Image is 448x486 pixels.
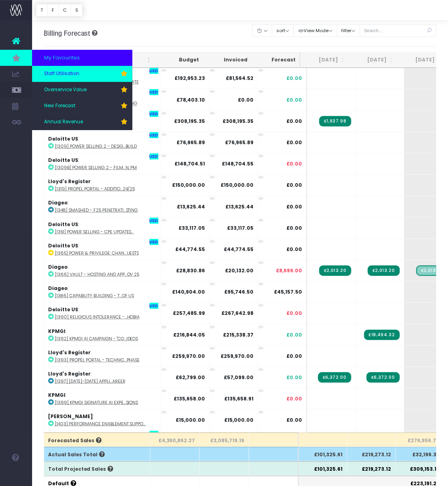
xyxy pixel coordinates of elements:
[48,306,78,313] strong: Deloitte US
[44,132,161,153] td: :
[55,272,140,278] abbr: [1366] Vault - Hosting and Application Support - Year 4, Nov 24-Nov 25
[287,310,302,317] span: £0.00
[48,349,91,356] strong: Lloyd's Register
[287,139,302,146] span: £0.00
[44,260,161,281] td: :
[174,118,205,125] strong: £308,195.35
[36,4,48,16] button: T
[59,4,71,16] button: C
[221,353,254,359] strong: £259,970.00
[44,431,161,452] td: :
[48,199,68,206] strong: Diageo
[150,111,158,117] span: USD
[319,265,351,276] span: Streamtime Invoice: 2239 – [1366] Vault - Hosting and Application Support - Year 4, Nov 24-Nov 25
[276,267,302,274] span: £8,699.00
[225,267,254,274] strong: £20,132.00
[274,288,302,296] span: £45,157.50
[44,174,161,196] td: :
[287,203,302,210] span: £0.00
[55,378,126,384] abbr: [1397] Mar 2025-Aug 2025 Application Support - Propel My Career
[44,302,161,324] td: :
[173,310,205,317] strong: £257,485.99
[224,246,254,253] strong: £44,774.55
[222,310,254,317] strong: £267,642.98
[48,437,102,444] span: Forecasted Sales
[176,417,205,423] strong: £15,000.00
[55,165,137,171] abbr: [1309b] Power Selling 2 - Film, Animation, PM
[223,118,254,125] strong: £308,195.35
[44,118,83,126] span: Annual Revenue
[44,281,161,302] td: :
[287,160,302,167] span: £0.00
[225,139,254,146] strong: £76,965.89
[287,331,302,339] span: £0.00
[221,182,254,188] strong: £150,000.00
[200,433,249,447] th: £3,085,719.19
[397,52,446,68] th: Sep 25: activate to sort column ascending
[150,431,158,437] span: USD
[226,203,254,210] strong: £13,625.44
[176,267,205,274] strong: £28,830.86
[299,461,347,476] th: £101,325.61
[150,239,158,245] span: USD
[150,303,158,309] span: USD
[287,374,302,381] span: £0.00
[222,160,254,167] strong: £148,704.55
[36,4,83,16] div: Vertical button group
[71,4,83,16] button: S
[172,182,205,188] strong: £150,000.00
[300,52,349,68] th: Jul 25: activate to sort column ascending
[175,160,205,167] strong: £148,704.51
[367,372,399,383] span: Streamtime Invoice: 2245 – [1397] Mar 2025-Aug 2025 Application Support - Propel My Career
[318,372,351,383] span: Streamtime Invoice: 2235 – [1397] Mar 2025-Aug 2025 Application Support - Propel My Career
[224,374,254,381] strong: £57,099.00
[337,25,360,37] button: filter
[48,413,93,420] strong: [PERSON_NAME]
[48,328,65,335] strong: KPMGI
[48,178,91,185] strong: Lloyd's Register
[287,353,302,360] span: £0.00
[44,70,79,78] span: Staff Utilisation
[44,102,75,110] span: New Forecast
[44,324,161,345] td: :
[55,336,138,342] abbr: [1392] KPMGI AI Campaign -
[47,4,59,16] button: F
[55,143,137,149] abbr: [1309] Power Selling 2 - Design + Build
[44,153,161,174] td: :
[48,370,91,377] strong: Lloyd's Register
[225,417,254,423] strong: £15,000.00
[174,395,205,402] strong: £135,658.00
[44,409,161,431] td: :
[150,68,158,74] span: USD
[396,433,444,447] th: £276,956.74
[396,447,444,461] th: £32,196.38
[364,330,400,340] span: Streamtime Invoice: 2243 – [1392] AI Campaign -
[48,221,78,228] strong: Deloitte US
[251,52,300,68] th: Forecast
[48,135,78,142] strong: Deloitte US
[155,52,203,68] th: Budget
[172,353,205,359] strong: £259,970.00
[55,250,139,256] abbr: [1365] Power & Privilege: change requests
[32,114,132,130] a: Annual Revenue
[150,433,200,447] th: £4,390,862.27
[287,225,302,232] span: £0.00
[227,225,254,231] strong: £33,117.05
[150,153,158,159] span: USD
[55,314,140,320] abbr: [1390] Religious Intolerance - Antisemitism + Islamophobia
[55,357,140,363] abbr: [1393] Propel Portal - Technical Codes Design & Build Phase
[416,265,448,276] span: Streamtime Draft Invoice: [1366] Vault - Hosting and Application Support - Year 4, Nov 24-Nov 25
[55,186,135,192] abbr: [1319] Propel Portal - Additional Funds 24/25
[44,367,161,388] td: :
[32,82,132,98] a: Overservice Value
[287,75,302,82] span: £0.00
[44,86,87,94] span: Overservice Value
[287,182,302,189] span: £0.00
[272,25,294,37] button: sort
[319,116,351,127] span: Streamtime Invoice: 2236 – [1294] Dilemma Season 2
[287,96,302,104] span: £0.00
[225,288,254,295] strong: £95,746.50
[48,392,65,398] strong: KPMGI
[10,470,22,482] img: images/default_profile_image.png
[44,447,150,461] th: Actual Sales Total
